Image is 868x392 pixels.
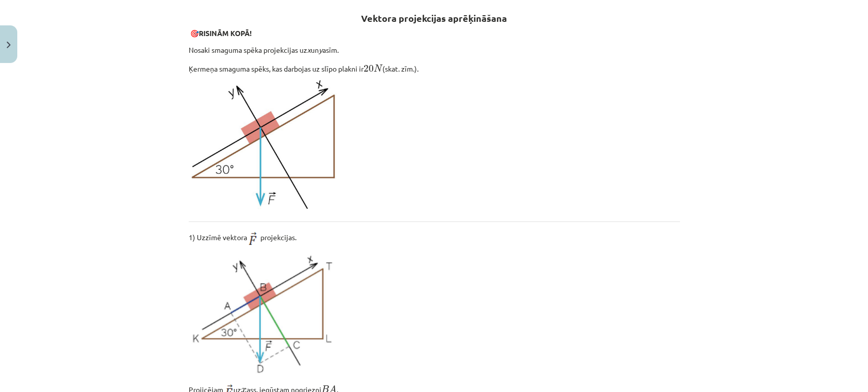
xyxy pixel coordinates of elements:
p: 🎯 [189,28,680,39]
p: Nosaki smaguma spēka projekcijas uz un asīm. [189,45,680,55]
b: Vektora projekcijas aprēķināšana [361,12,507,24]
img: icon-close-lesson-0947bae3869378f0d4975bcd49f059093ad1ed9edebbc8119c70593378902aed.svg [7,42,11,48]
b: RISINĀM KOPĀ! [199,28,252,38]
i: x [307,45,311,54]
span: N [374,64,383,72]
p: 1) Uzzīmē vektora ﻿ ﻿ projekcijas. [189,232,680,245]
span: 20 [364,65,374,72]
p: Ķermeņa smaguma spēks, kas darbojas uz slīpo plakni ir (skat. zīm.). [189,61,680,74]
i: y [319,45,322,54]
